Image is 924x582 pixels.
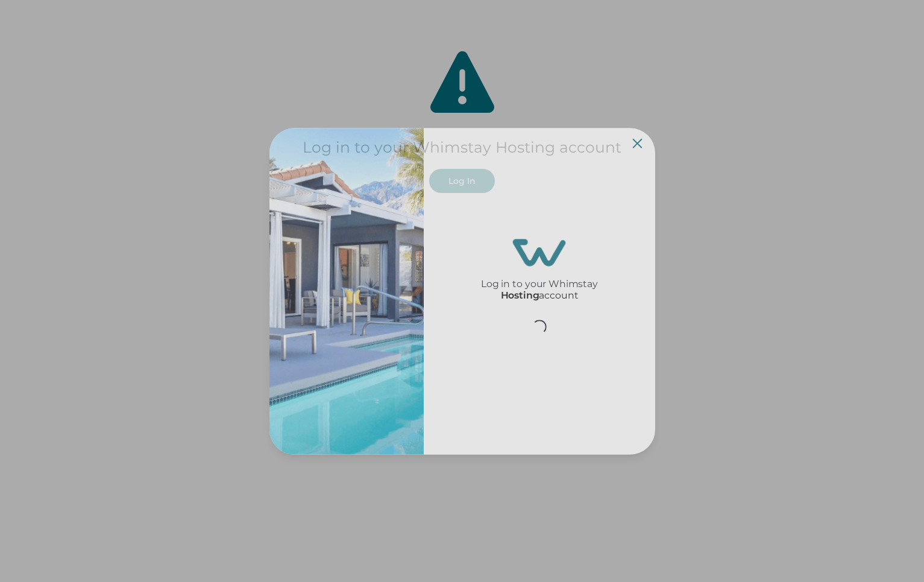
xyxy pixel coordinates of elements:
img: login-logo [512,239,566,266]
p: account [500,289,578,301]
p: Hosting [500,289,539,301]
button: Close [632,138,642,148]
h2: Log in to your Whimstay [481,266,598,289]
img: auth-banner [269,128,424,454]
